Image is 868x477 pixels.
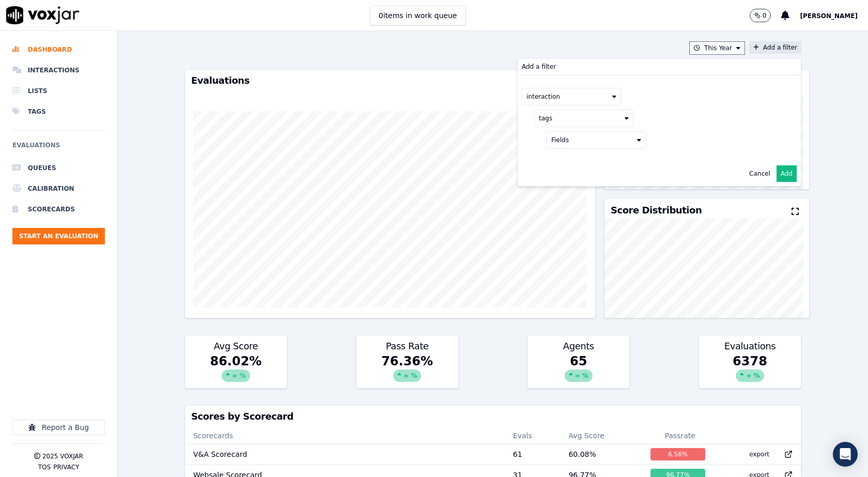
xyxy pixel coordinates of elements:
button: Add a filterAdd a filter interaction tags Fields Cancel Add [749,41,801,54]
span: [PERSON_NAME] [800,12,858,20]
td: V&A Scorecard [185,444,505,465]
img: voxjar logo [6,6,80,24]
a: Interactions [12,60,105,81]
div: 6.56 % [650,448,705,460]
h3: Pass Rate [363,342,452,351]
button: 0items in work queue [370,6,466,25]
button: 0 [750,9,771,22]
p: 0 [763,11,767,20]
th: Evals [505,427,561,444]
th: Passrate [642,427,718,444]
div: 6378 [699,353,801,388]
td: 60.08 % [560,444,642,465]
button: 0 [750,9,782,22]
div: 86.02 % [185,353,287,388]
h3: Evaluations [191,76,589,85]
button: Privacy [53,463,79,471]
a: Dashboard [12,39,105,60]
h3: Evaluations [705,342,795,351]
button: TOS [38,463,51,471]
button: Cancel [749,170,770,178]
button: Fields [547,131,646,149]
a: Queues [12,158,105,178]
button: [PERSON_NAME] [800,9,868,22]
a: Lists [12,81,105,101]
button: interaction [522,88,621,105]
button: This Year [689,41,745,55]
h3: Scores by Scorecard [191,412,795,421]
div: 65 [528,353,629,388]
p: Add a filter [522,63,556,71]
th: Avg Score [560,427,642,444]
button: tags [534,110,633,127]
h3: Score Distribution [611,206,702,215]
h6: Evaluations [12,139,105,158]
div: ∞ % [565,370,593,382]
td: 61 [505,444,561,465]
div: ∞ % [736,370,764,382]
div: 76.36 % [357,353,458,388]
button: export [741,446,778,463]
th: Scorecards [185,427,505,444]
p: 2025 Voxjar [42,452,83,460]
div: ∞ % [222,370,250,382]
button: Start an Evaluation [12,228,105,244]
a: Scorecards [12,199,105,220]
button: Report a Bug [12,420,105,435]
a: Tags [12,101,105,122]
button: Add [777,165,797,182]
h3: Agents [534,342,623,351]
div: Open Intercom Messenger [833,442,858,467]
h3: Avg Score [191,342,281,351]
a: Calibration [12,178,105,199]
div: ∞ % [393,370,421,382]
